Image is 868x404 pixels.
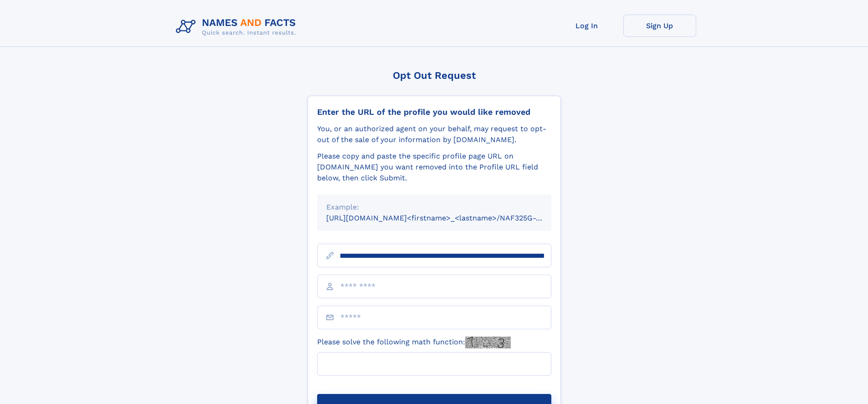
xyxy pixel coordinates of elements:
[317,151,551,184] div: Please copy and paste the specific profile page URL on [DOMAIN_NAME] you want removed into the Pr...
[317,337,511,348] label: Please solve the following math function:
[308,70,561,81] div: Opt Out Request
[172,15,303,39] img: Logo Names and Facts
[317,107,551,117] div: Enter the URL of the profile you would like removed
[326,202,542,213] div: Example:
[326,214,569,222] small: [URL][DOMAIN_NAME]<firstname>_<lastname>/NAF325G-xxxxxxxx
[317,123,551,145] div: You, or an authorized agent on your behalf, may request to opt-out of the sale of your informatio...
[623,15,696,37] a: Sign Up
[550,15,623,37] a: Log In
